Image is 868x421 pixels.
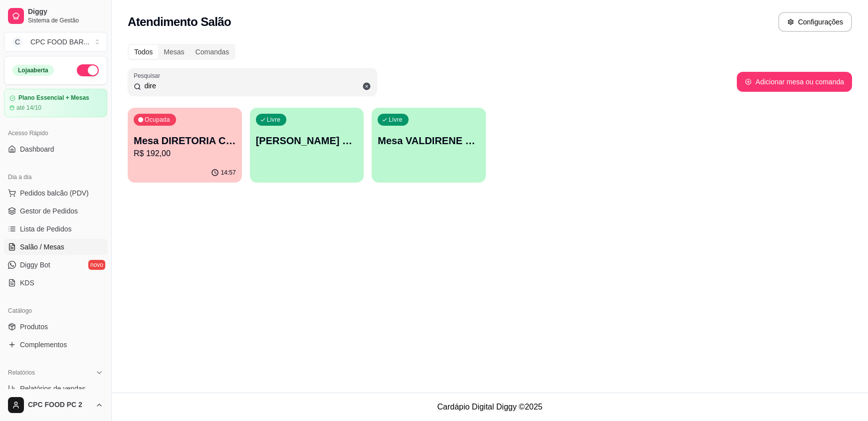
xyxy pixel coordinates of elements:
footer: Cardápio Digital Diggy © 2025 [112,393,868,421]
a: Lista de Pedidos [4,221,107,237]
span: Produtos [20,322,48,332]
p: Mesa VALDIRENE SHOW TIME [378,134,480,148]
span: Salão / Mesas [20,242,64,252]
a: Produtos [4,319,107,335]
span: Relatórios [8,369,35,377]
article: Plano Essencial + Mesas [18,94,89,102]
a: Dashboard [4,141,107,157]
span: Gestor de Pedidos [20,206,78,216]
span: Sistema de Gestão [28,16,103,24]
span: Lista de Pedidos [20,224,72,234]
span: CPC FOOD PC 2 [28,401,91,410]
label: Pesquisar [134,71,164,80]
a: Relatórios de vendas [4,381,107,397]
a: KDS [4,275,107,291]
div: Dia a dia [4,169,107,185]
span: Dashboard [20,144,54,154]
p: Ocupada [145,116,170,124]
p: R$ 192,00 [134,148,236,160]
div: Todos [129,45,158,59]
button: Adicionar mesa ou comanda [737,72,852,92]
a: DiggySistema de Gestão [4,4,107,28]
span: Diggy Bot [20,260,50,270]
button: Pedidos balcão (PDV) [4,185,107,201]
div: CPC FOOD BAR ... [30,37,89,47]
div: Loja aberta [12,65,54,76]
button: LivreMesa VALDIRENE SHOW TIME [372,108,486,183]
div: Comandas [190,45,235,59]
p: [PERSON_NAME] DIRETORIA [256,134,358,148]
a: Gestor de Pedidos [4,203,107,219]
div: Acesso Rápido [4,125,107,141]
span: Diggy [28,7,103,16]
p: 14:57 [221,169,236,177]
span: Pedidos balcão (PDV) [20,188,89,198]
button: OcupadaMesa DIRETORIA CLUBER$ 192,0014:57 [128,108,242,183]
input: Pesquisar [141,81,371,91]
a: Salão / Mesas [4,239,107,255]
div: Mesas [158,45,190,59]
span: Relatórios de vendas [20,384,86,394]
span: C [12,37,22,47]
p: Livre [267,116,281,124]
p: Livre [389,116,403,124]
a: Diggy Botnovo [4,257,107,273]
button: Livre[PERSON_NAME] DIRETORIA [250,108,364,183]
p: Mesa DIRETORIA CLUBE [134,134,236,148]
div: Catálogo [4,303,107,319]
h2: Atendimento Salão [128,14,231,30]
article: até 14/10 [16,104,41,112]
a: Complementos [4,337,107,353]
button: Select a team [4,32,107,52]
button: CPC FOOD PC 2 [4,393,107,417]
button: Alterar Status [77,64,99,76]
span: Complementos [20,340,67,350]
button: Configurações [778,12,852,32]
a: Plano Essencial + Mesasaté 14/10 [4,89,107,117]
span: KDS [20,278,34,288]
